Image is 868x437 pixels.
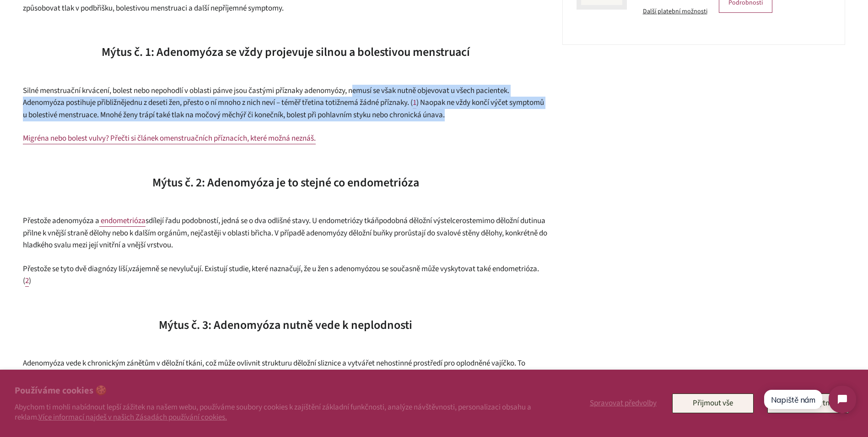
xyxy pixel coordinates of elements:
button: Přijmout vše [672,393,754,413]
span: Přestože adenomyóza a [23,215,99,226]
span: roste [459,215,476,226]
a: Migréna nebo bolest vulvy? Přečti si článek omenstruačních příznacích, které možná neznáš. [23,133,316,144]
span: vzájemně se nevylučují [129,263,201,274]
span: mimo děložní dutinu [476,215,541,226]
span: Mýtus č. 3: Adenomyóza nutně vede k neplodnosti [159,317,412,333]
span: ) [29,275,31,286]
span: Spravovat předvolby [590,398,657,409]
span: Přestože se tyto dvě diagnózy liší, [23,263,129,274]
h2: Používáme cookies 🍪 [15,384,546,398]
a: Více informací najdeš v našich Zásadách používání cookies. [38,412,227,423]
a: Další platební možnosti [636,7,714,17]
span: Migréna nebo bolest vulvy? Přečti si článek o [23,133,164,144]
span: 2 [25,275,29,286]
span: menstruačních příznacích, které možná neznáš. [164,133,316,144]
span: endometrióza [101,215,146,226]
span: jednu z deseti žen [124,97,180,108]
a: 1 [413,97,416,109]
span: ) Naopak ne vždy končí výčet symptomů u bolestivé menstruace. Mnohé ženy trápí také tlak na močov... [23,97,544,120]
a: 2 [25,275,29,287]
span: Adenomyóza vede k chronickým zánětům v děložní tkáni, což může ovlivnit strukturu děložní sliznic... [23,358,525,381]
span: a přilne k vnější straně dělohy nebo k dalším orgánům, nejčastěji v oblasti břicha. V případě ade... [23,215,547,251]
p: Abychom ti mohli nabídnout lepší zážitek na našem webu, používáme soubory cookies k zajištění zák... [15,402,546,422]
span: sdílejí řadu podobností, jedná se o dva odlišné stavy. U endometriózy tkáň [146,215,379,226]
span: Mýtus č. 1: Adenomyóza se vždy projevuje silnou a bolestivou menstruací [102,44,470,60]
span: Mýtus č. 2: Adenomyóza je to stejné co endometrióza [152,174,419,191]
iframe: Tidio Chat [755,378,864,421]
a: endometrióza [99,215,146,227]
span: 1 [413,97,416,108]
span: , přesto o ní mnoho z nich neví – téměř třetina totiž [180,97,340,108]
span: nemá žádné příznaky [340,97,407,108]
span: . ( [407,97,413,108]
span: . Existují studie, které naznačují, že u žen s adenomyózou se současně může vyskytovat také endom... [23,263,539,287]
button: Spravovat předvolby [588,393,658,413]
span: Silné menstruační krvácení, bolest nebo nepohodlí v oblasti pánve jsou častými příznaky adenomyóz... [23,85,509,109]
span: podobná děložní výstelce [379,215,459,226]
